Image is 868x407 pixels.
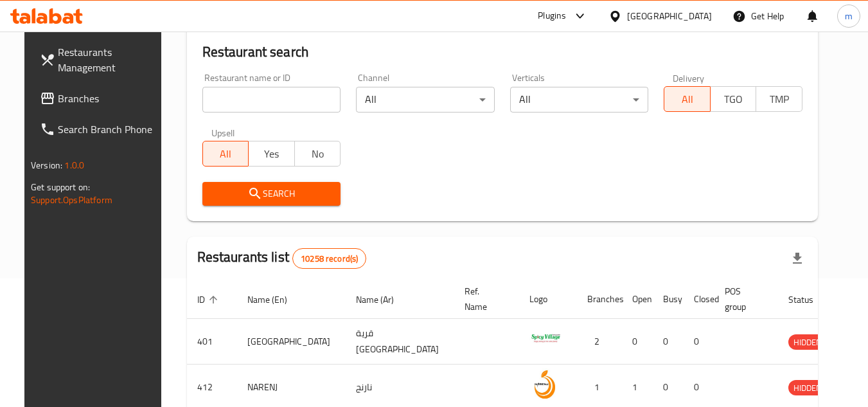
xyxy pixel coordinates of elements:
span: TGO [716,90,752,109]
h2: Restaurant search [202,42,802,62]
span: Get support on: [31,179,90,195]
span: Search Branch Phone [58,122,159,137]
label: Upsell [211,128,235,137]
th: Branches [577,280,622,319]
button: Search [202,182,341,206]
span: m [845,9,853,23]
span: Yes [254,145,290,163]
span: All [208,145,244,163]
span: Version: [31,157,62,174]
td: 0 [622,319,653,365]
label: Delivery [673,73,705,82]
th: Busy [653,280,684,319]
button: All [202,141,249,167]
a: Search Branch Phone [30,114,170,145]
input: Search for restaurant name or ID.. [202,87,341,113]
th: Closed [684,280,714,319]
span: All [669,90,705,109]
img: NARENJ [529,368,562,401]
span: Search [213,186,331,202]
button: Yes [248,141,295,167]
span: Branches [58,91,159,106]
td: [GEOGRAPHIC_DATA] [237,319,346,365]
span: Status [788,292,830,307]
span: HIDDEN [788,335,827,350]
th: Open [622,280,653,319]
div: All [356,87,495,113]
h2: Restaurants list [197,248,367,269]
td: 2 [577,319,622,365]
img: Spicy Village [529,323,562,355]
span: Ref. Name [465,284,504,314]
th: Logo [519,280,577,319]
div: Plugins [538,8,566,24]
td: 0 [653,319,684,365]
td: قرية [GEOGRAPHIC_DATA] [346,319,454,365]
span: 10258 record(s) [293,253,366,265]
div: Export file [782,243,813,274]
span: Restaurants Management [58,44,159,75]
div: Total records count [292,248,366,269]
td: 401 [187,319,237,365]
button: TGO [710,86,757,112]
a: Support.OpsPlatform [31,192,112,208]
a: Restaurants Management [30,37,170,83]
span: TMP [761,90,797,109]
span: HIDDEN [788,381,827,395]
span: Name (Ar) [356,292,411,307]
button: No [294,141,341,167]
a: Branches [30,83,170,114]
span: POS group [725,284,763,314]
span: Name (En) [247,292,304,307]
span: 1.0.0 [64,157,84,174]
td: 0 [684,319,714,365]
span: ID [197,292,222,307]
span: No [300,145,336,163]
button: All [664,86,711,112]
button: TMP [756,86,802,112]
div: [GEOGRAPHIC_DATA] [627,9,712,23]
div: All [510,87,649,113]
